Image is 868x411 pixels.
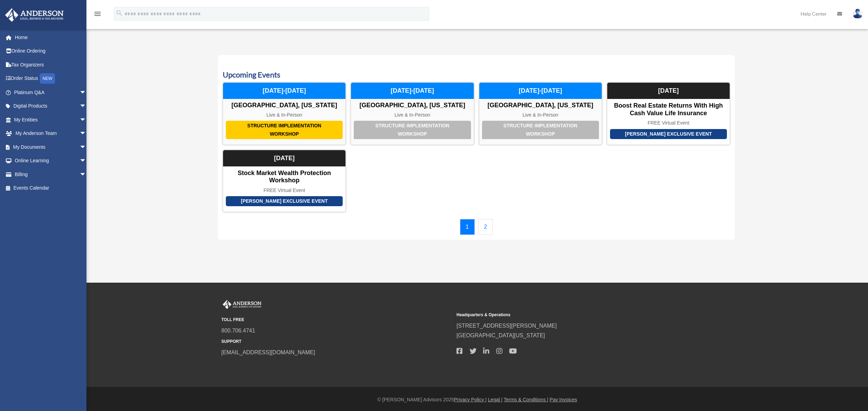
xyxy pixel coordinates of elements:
div: FREE Virtual Event [223,188,345,193]
div: [DATE] [607,83,730,99]
span: arrow_drop_down [80,154,93,168]
a: Order StatusNEW [5,72,97,86]
a: 2 [478,219,493,235]
a: Pay Invoices [550,397,577,402]
a: Home [5,30,97,44]
span: arrow_drop_down [80,140,93,154]
div: Structure Implementation Workshop [226,121,343,139]
div: Structure Implementation Workshop [354,121,471,139]
a: Structure Implementation Workshop [GEOGRAPHIC_DATA], [US_STATE] Live & In-Person [DATE]-[DATE] [223,82,346,145]
div: Live & In-Person [479,112,602,118]
img: User Pic [852,9,863,19]
span: arrow_drop_down [80,127,93,141]
div: [GEOGRAPHIC_DATA], [US_STATE] [479,102,602,109]
div: [DATE] [223,150,345,167]
div: [DATE]-[DATE] [223,83,345,99]
div: [DATE]-[DATE] [479,83,602,99]
a: Terms & Conditions | [504,397,548,402]
img: Anderson Advisors Platinum Portal [221,300,263,309]
div: Live & In-Person [351,112,473,118]
a: Tax Organizers [5,58,97,72]
i: search [116,9,123,17]
div: [GEOGRAPHIC_DATA], [US_STATE] [351,102,473,109]
img: Anderson Advisors Platinum Portal [3,8,66,22]
a: [PERSON_NAME] Exclusive Event Stock Market Wealth Protection Workshop FREE Virtual Event [DATE] [223,150,346,212]
small: TOLL FREE [221,316,452,323]
a: Structure Implementation Workshop [GEOGRAPHIC_DATA], [US_STATE] Live & In-Person [DATE]-[DATE] [479,82,602,145]
a: [EMAIL_ADDRESS][DOMAIN_NAME] [221,349,315,355]
a: My Anderson Teamarrow_drop_down [5,127,97,140]
h3: Upcoming Events [223,70,730,80]
a: Legal | [488,397,502,402]
a: Privacy Policy | [454,397,487,402]
a: [GEOGRAPHIC_DATA][US_STATE] [456,332,545,338]
a: [PERSON_NAME] Exclusive Event Boost Real Estate Returns with High Cash Value Life Insurance FREE ... [607,82,730,145]
div: FREE Virtual Event [607,120,730,126]
a: Digital Productsarrow_drop_down [5,99,97,113]
div: [GEOGRAPHIC_DATA], [US_STATE] [223,102,345,109]
a: Structure Implementation Workshop [GEOGRAPHIC_DATA], [US_STATE] Live & In-Person [DATE]-[DATE] [351,82,474,145]
a: [STREET_ADDRESS][PERSON_NAME] [456,323,557,329]
div: Boost Real Estate Returns with High Cash Value Life Insurance [607,102,730,117]
div: Live & In-Person [223,112,345,118]
div: NEW [40,73,55,84]
a: Billingarrow_drop_down [5,167,97,181]
div: © [PERSON_NAME] Advisors 2025 [86,395,868,404]
i: menu [93,10,102,18]
div: [PERSON_NAME] Exclusive Event [610,129,727,139]
a: Online Ordering [5,44,97,58]
small: SUPPORT [221,338,452,345]
div: Structure Implementation Workshop [482,121,599,139]
a: 1 [460,219,475,235]
a: Platinum Q&Aarrow_drop_down [5,85,97,99]
span: arrow_drop_down [80,85,93,100]
a: 800.706.4741 [221,328,255,334]
a: My Documentsarrow_drop_down [5,140,97,154]
a: menu [93,12,102,18]
span: arrow_drop_down [80,167,93,182]
div: [PERSON_NAME] Exclusive Event [226,196,343,206]
span: arrow_drop_down [80,113,93,127]
div: [DATE]-[DATE] [351,83,473,99]
span: arrow_drop_down [80,99,93,113]
a: My Entitiesarrow_drop_down [5,113,97,127]
a: Online Learningarrow_drop_down [5,154,97,168]
div: Stock Market Wealth Protection Workshop [223,170,345,184]
small: Headquarters & Operations [456,311,687,319]
a: Events Calendar [5,181,93,195]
